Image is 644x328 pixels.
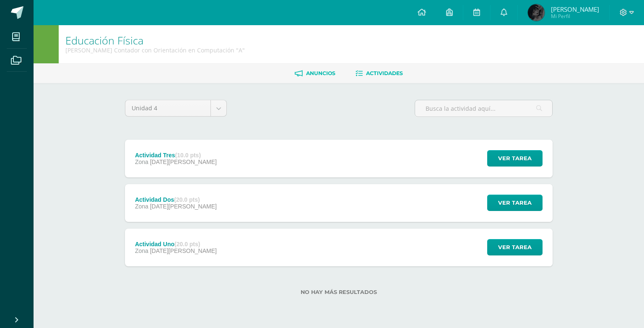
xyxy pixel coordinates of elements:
[65,34,245,46] h1: Educación Física
[295,67,335,80] a: Anuncios
[174,196,200,203] strong: (20.0 pts)
[150,159,217,165] span: [DATE][PERSON_NAME]
[175,152,201,159] strong: (10.0 pts)
[150,203,217,210] span: [DATE][PERSON_NAME]
[551,13,599,20] span: Mi Perfil
[366,70,403,76] span: Actividades
[125,100,226,116] a: Unidad 4
[498,239,532,255] span: Ver tarea
[174,241,200,247] strong: (20.0 pts)
[135,241,217,247] div: Actividad Uno
[498,195,532,211] span: Ver tarea
[135,196,217,203] div: Actividad Dos
[135,247,148,254] span: Zona
[356,67,403,80] a: Actividades
[306,70,335,76] span: Anuncios
[498,151,532,166] span: Ver tarea
[150,247,217,254] span: [DATE][PERSON_NAME]
[132,100,204,116] span: Unidad 4
[65,33,143,47] a: Educación Física
[65,46,245,54] div: Quinto Perito Contador con Orientación en Computación 'A'
[135,203,148,210] span: Zona
[135,152,217,159] div: Actividad Tres
[125,289,553,295] label: No hay más resultados
[135,159,148,165] span: Zona
[487,195,543,211] button: Ver tarea
[528,4,545,21] img: b02d11c1ebd4f991373ec5e5e5f19be1.png
[487,239,543,255] button: Ver tarea
[415,100,552,117] input: Busca la actividad aquí...
[487,150,543,167] button: Ver tarea
[551,5,599,13] span: [PERSON_NAME]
